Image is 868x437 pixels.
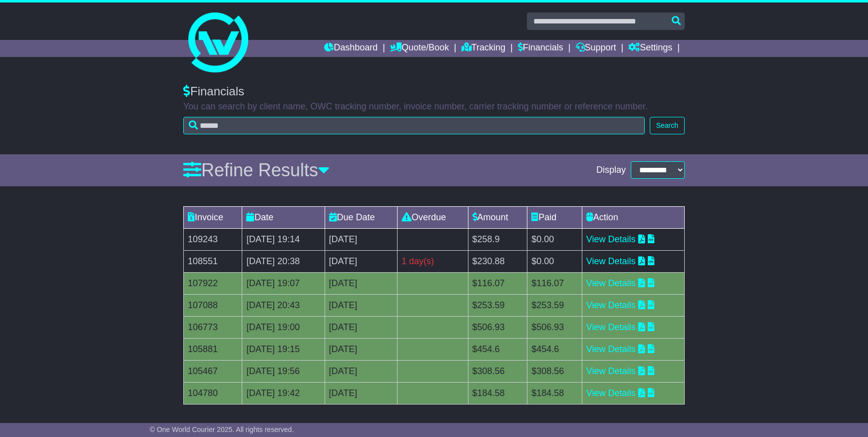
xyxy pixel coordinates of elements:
div: Financials [183,84,685,99]
a: View Details [586,366,636,376]
td: 104780 [184,382,242,404]
a: View Details [586,344,636,354]
td: Paid [527,206,582,228]
td: [DATE] 20:43 [242,294,325,316]
td: [DATE] 19:07 [242,272,325,294]
td: 105467 [184,360,242,382]
a: View Details [586,322,636,332]
td: $506.93 [468,316,527,338]
a: View Details [586,300,636,310]
td: [DATE] 19:00 [242,316,325,338]
td: Overdue [398,206,468,228]
td: [DATE] [325,382,397,404]
td: [DATE] 19:14 [242,228,325,250]
td: $258.9 [468,228,527,250]
td: [DATE] [325,360,397,382]
td: 107922 [184,272,242,294]
a: Quote/Book [390,40,449,57]
td: [DATE] [325,316,397,338]
a: View Details [586,256,636,266]
a: Refine Results [183,160,330,180]
td: $116.07 [468,272,527,294]
td: $506.93 [527,316,582,338]
td: [DATE] 19:42 [242,382,325,404]
td: $253.59 [527,294,582,316]
td: Date [242,206,325,228]
td: [DATE] [325,228,397,250]
td: $308.56 [527,360,582,382]
a: Tracking [461,40,505,57]
td: [DATE] [325,250,397,272]
td: 106773 [184,316,242,338]
td: 107088 [184,294,242,316]
a: View Details [586,388,636,398]
button: Search [650,117,685,134]
td: $184.58 [468,382,527,404]
td: 105881 [184,338,242,360]
td: [DATE] 20:38 [242,250,325,272]
a: View Details [586,278,636,288]
td: $253.59 [468,294,527,316]
p: You can search by client name, OWC tracking number, invoice number, carrier tracking number or re... [183,101,685,112]
a: View Details [586,234,636,244]
a: Settings [628,40,672,57]
td: 109243 [184,228,242,250]
td: Action [582,206,684,228]
a: Financials [518,40,563,57]
td: $308.56 [468,360,527,382]
td: $230.88 [468,250,527,272]
span: Display [596,165,626,176]
td: [DATE] 19:56 [242,360,325,382]
td: [DATE] [325,272,397,294]
td: Invoice [184,206,242,228]
td: $184.58 [527,382,582,404]
td: $0.00 [527,250,582,272]
td: $454.6 [527,338,582,360]
td: $454.6 [468,338,527,360]
span: © One World Courier 2025. All rights reserved. [150,426,294,434]
td: 108551 [184,250,242,272]
td: [DATE] 19:15 [242,338,325,360]
td: [DATE] [325,338,397,360]
td: [DATE] [325,294,397,316]
td: $116.07 [527,272,582,294]
a: Support [576,40,616,57]
td: Amount [468,206,527,228]
td: Due Date [325,206,397,228]
a: Dashboard [324,40,378,57]
div: 1 day(s) [402,255,463,268]
td: $0.00 [527,228,582,250]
